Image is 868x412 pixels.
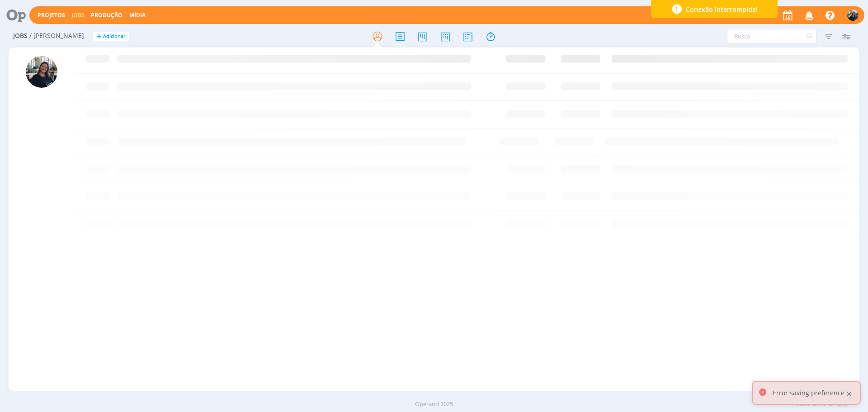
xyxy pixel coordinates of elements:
button: Mídia [127,12,148,19]
a: Jobs [71,11,85,19]
button: M [847,7,859,23]
button: Jobs [69,12,87,19]
img: M [847,9,859,21]
button: Projetos [35,12,68,19]
a: Produção [91,11,123,19]
a: Mídia [129,11,146,19]
span: Jobs [13,32,28,40]
button: +Adicionar [93,32,129,41]
span: Conexão interrompida! [686,5,758,14]
p: Error saving preference [773,388,844,398]
button: Produção [88,12,125,19]
a: Projetos [38,11,65,19]
img: M [26,56,57,88]
span: / [PERSON_NAME] [29,32,84,40]
span: Adicionar [103,33,126,39]
input: Busca [727,29,817,43]
span: + [97,32,101,41]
